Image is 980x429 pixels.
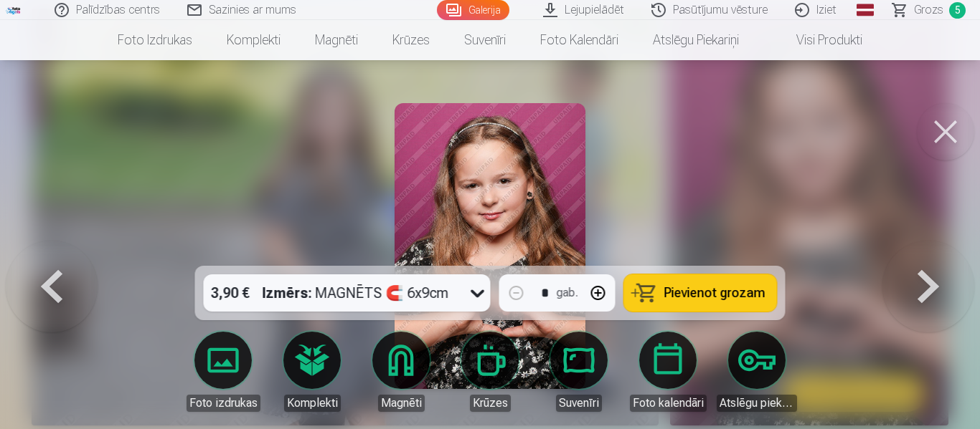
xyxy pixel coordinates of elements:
[263,274,449,312] div: MAGNĒTS 🧲 6x9cm
[450,332,530,412] a: Krūzes
[628,332,708,412] a: Foto kalendāri
[523,20,636,60] a: Foto kalendāri
[914,1,943,19] span: Grozs
[361,332,441,412] a: Magnēti
[539,332,619,412] a: Suvenīri
[209,20,298,60] a: Komplekti
[624,274,777,312] button: Pievienot grozam
[636,20,756,60] a: Atslēgu piekariņi
[204,274,257,312] div: 3,90 €
[447,20,523,60] a: Suvenīri
[187,395,260,412] div: Foto izdrukas
[717,395,797,412] div: Atslēgu piekariņi
[284,395,341,412] div: Komplekti
[6,6,22,14] img: /fa1
[100,20,209,60] a: Foto izdrukas
[630,395,707,412] div: Foto kalendāri
[378,395,425,412] div: Magnēti
[557,284,578,302] div: gab.
[272,332,352,412] a: Komplekti
[470,395,511,412] div: Krūzes
[183,332,263,412] a: Foto izdrukas
[556,395,602,412] div: Suvenīri
[375,20,447,60] a: Krūzes
[949,2,966,19] span: 5
[664,286,765,299] span: Pievienot grozam
[717,332,797,412] a: Atslēgu piekariņi
[298,20,375,60] a: Magnēti
[756,20,880,60] a: Visi produkti
[263,283,312,303] strong: Izmērs :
